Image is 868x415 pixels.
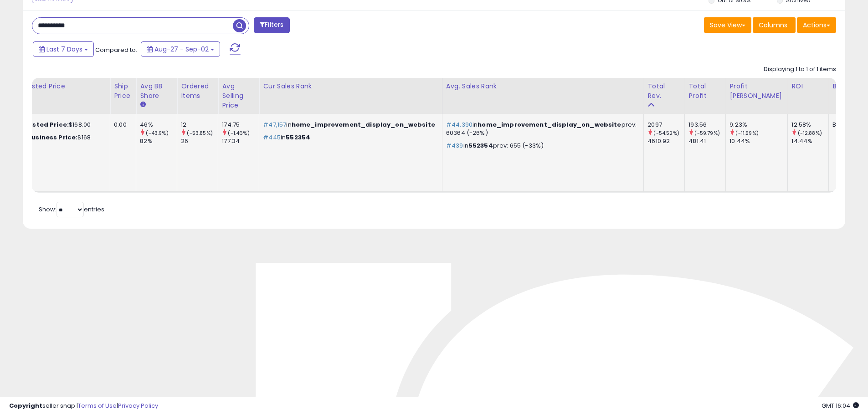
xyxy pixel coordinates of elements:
div: Cur Sales Rank [263,82,438,91]
div: 4610.92 [647,137,684,145]
div: Listed Price [27,82,106,91]
div: 14.44% [791,137,828,145]
span: #47,157 [263,120,286,129]
span: home_improvement_display_on_website [292,120,435,129]
small: (-1.46%) [228,129,249,137]
span: Compared to: [95,46,137,54]
span: Show: entries [39,205,104,214]
div: Total Rev. [647,82,681,101]
div: BOSCH [832,121,854,129]
p: in prev: 60364 (-26%) [446,121,637,137]
small: (-12.88%) [798,129,822,137]
div: $168 [27,133,103,142]
div: Avg Selling Price [222,82,255,110]
p: in [263,133,435,142]
button: Columns [753,17,796,33]
span: home_improvement_display_on_website [478,120,621,129]
button: Filters [254,17,289,33]
button: Aug-27 - Sep-02 [141,41,220,57]
div: 9.23% [729,121,787,129]
div: Displaying 1 to 1 of 1 items [764,65,836,74]
div: 26 [181,137,218,145]
span: 552354 [468,141,493,150]
div: 481.41 [688,137,725,145]
span: #44,390 [446,120,473,129]
p: in [263,121,435,129]
span: #439 [446,141,463,150]
small: (-11.59%) [735,129,758,137]
div: 82% [140,137,177,145]
span: Columns [759,20,787,30]
div: 12 [181,121,218,129]
div: 12.58% [791,121,828,129]
small: Avg BB Share. [140,101,145,109]
button: Last 7 Days [33,41,94,57]
div: Brand [832,82,857,91]
div: 177.34 [222,137,259,145]
div: 193.56 [688,121,725,129]
p: in prev: 655 (-33%) [446,142,637,150]
div: Profit [PERSON_NAME] [729,82,784,101]
button: Save View [704,17,751,33]
button: Actions [797,17,836,33]
b: Business Price: [27,133,77,142]
span: #445 [263,133,281,142]
span: Last 7 Days [46,45,82,54]
div: Ship Price [114,82,132,101]
b: Listed Price: [27,120,69,129]
div: Avg BB Share [140,82,173,101]
div: 174.75 [222,121,259,129]
span: 552354 [286,133,310,142]
div: 46% [140,121,177,129]
div: 10.44% [729,137,787,145]
div: Avg. Sales Rank [446,82,640,91]
div: ROI [791,82,825,91]
div: Ordered Items [181,82,214,101]
div: $168.00 [27,121,103,129]
div: 2097 [647,121,684,129]
small: (-43.9%) [146,129,168,137]
small: (-53.85%) [187,129,212,137]
div: 0.00 [114,121,129,129]
small: (-54.52%) [653,129,679,137]
div: Total Profit [688,82,722,101]
small: (-59.79%) [694,129,719,137]
span: Aug-27 - Sep-02 [154,45,209,54]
